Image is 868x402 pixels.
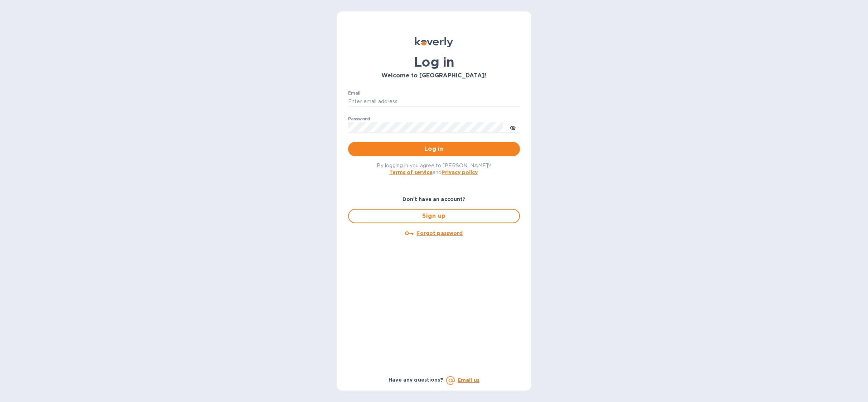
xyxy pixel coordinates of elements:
button: toggle password visibility [506,120,520,134]
span: By logging in you agree to [PERSON_NAME]'s and . [377,163,492,175]
u: Forgot password [416,230,463,236]
span: Sign up [355,212,513,220]
b: Don't have an account? [402,196,466,202]
img: Koverly [415,37,453,47]
b: Have any questions? [389,377,443,383]
button: Sign up [348,209,520,223]
a: Terms of service [389,169,433,175]
h3: Welcome to [GEOGRAPHIC_DATA]! [348,72,520,79]
a: Privacy policy [442,169,478,175]
a: Email us [458,377,479,383]
span: Log in [354,145,514,153]
button: Log in [348,142,520,156]
h1: Log in [348,54,520,70]
input: Enter email address [348,96,520,107]
label: Email [348,91,361,95]
label: Password [348,117,370,121]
